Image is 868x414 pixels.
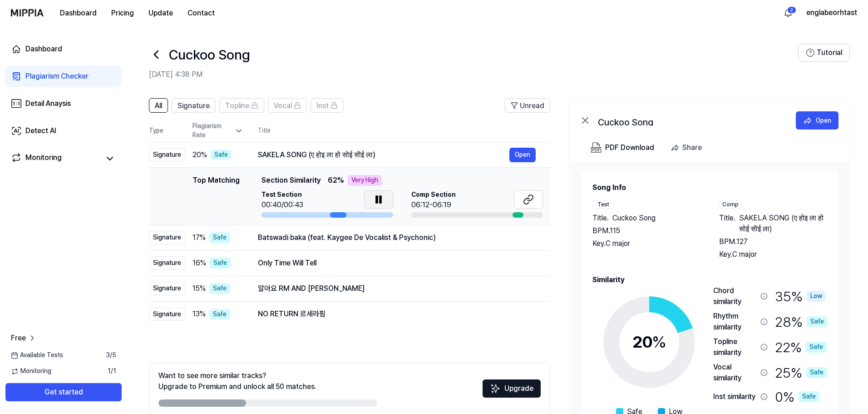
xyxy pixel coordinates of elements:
[783,7,794,18] img: 알림
[589,139,656,157] button: PDF Download
[807,291,826,302] div: Low
[149,120,185,142] th: Type
[806,342,827,353] div: Safe
[592,274,828,285] h2: Similarity
[11,367,51,376] span: Monitoring
[108,367,116,376] span: 1 / 1
[258,150,509,160] div: SAKELA SONG (ए होइ ला हो सोई सॊई ला)
[316,100,329,111] span: Inst
[209,309,230,320] div: Safe
[25,125,56,136] div: Detect AI
[592,238,701,249] div: Key. C major
[149,231,185,244] div: Signature
[592,182,828,193] h2: Song Info
[591,142,602,153] img: PDF Download
[11,351,63,360] span: Available Tests
[158,370,316,392] div: Want to see more similar tracks? Upgrade to Premium and unlock all 50 matches.
[268,98,307,113] button: Vocal
[210,258,231,269] div: Safe
[719,213,735,234] span: Title .
[11,9,44,16] img: logo
[713,391,757,402] div: Inst similarity
[713,311,757,333] div: Rhythm similarity
[192,309,206,319] span: 13 %
[807,316,828,327] div: Safe
[141,4,180,22] button: Update
[219,98,264,113] button: Topline
[775,311,828,333] div: 28 %
[5,120,122,142] a: Detect AI
[592,200,614,209] div: Test
[411,200,456,210] div: 06:12-06:19
[149,69,798,80] h2: [DATE] 4:38 PM
[781,5,795,20] button: 알림2
[25,98,71,109] div: Detail Anaysis
[149,148,185,162] div: Signature
[713,362,757,384] div: Vocal similarity
[713,336,757,358] div: Topline similarity
[141,0,180,25] a: Update
[11,152,100,165] a: Monitoring
[258,232,536,243] div: Batswadi baka (feat. Kaygee De Vocalist & Psychonic)
[53,4,104,22] button: Dashboard
[806,7,857,18] button: englabeorhtast
[25,71,89,82] div: Plagiarism Checker
[261,175,321,186] span: Section Similarity
[598,115,779,126] div: Cuckoo Song
[192,258,206,269] span: 16 %
[5,383,122,401] button: Get started
[261,200,303,210] div: 00:40/00:43
[719,200,742,209] div: Comp
[713,285,757,307] div: Chord similarity
[775,336,827,358] div: 22 %
[209,283,230,294] div: Safe
[816,115,831,125] div: Open
[5,65,122,87] a: Plagiarism Checker
[509,148,536,162] button: Open
[149,256,185,270] div: Signature
[682,142,702,154] div: Share
[483,379,541,398] button: Upgrade
[775,387,819,406] div: 0 %
[25,152,62,165] div: Monitoring
[605,142,654,154] div: PDF Download
[798,44,850,62] button: Tutorial
[652,332,666,352] span: %
[104,4,141,22] button: Pricing
[11,333,26,344] span: Free
[787,6,796,14] div: 2
[796,111,838,130] a: Open
[258,309,536,319] div: NO RETURN 르세라핌
[180,4,222,22] button: Contact
[149,308,185,321] div: Signature
[775,285,826,307] div: 35 %
[806,367,827,378] div: Safe
[5,93,122,115] a: Detail Anaysis
[799,391,819,402] div: Safe
[258,120,550,142] th: Title
[225,100,249,111] span: Topline
[155,100,162,111] span: All
[483,387,541,396] a: SparklesUpgrade
[25,44,62,55] div: Dashboard
[5,38,122,60] a: Dashboard
[667,139,709,157] button: Share
[505,98,550,113] button: Unread
[261,190,303,200] span: Test Section
[192,122,243,140] div: Plagiarism Rate
[149,282,185,295] div: Signature
[328,175,344,186] span: 62 %
[592,213,609,224] span: Title .
[274,100,292,111] span: Vocal
[411,190,456,200] span: Comp Section
[311,98,344,113] button: Inst
[719,249,828,260] div: Key. C major
[592,225,701,236] div: BPM. 115
[209,232,230,243] div: Safe
[192,150,207,160] span: 20 %
[632,330,666,354] div: 20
